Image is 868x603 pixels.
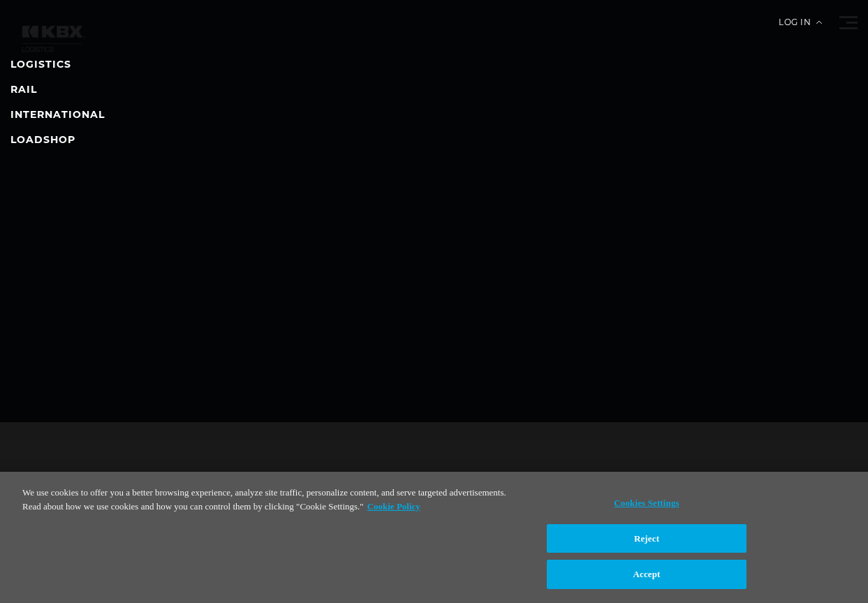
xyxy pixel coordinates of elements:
[10,133,75,146] a: LOADSHOP
[10,108,105,121] a: INTERNATIONAL
[547,524,746,553] button: Reject
[779,18,822,37] div: Log in
[10,58,71,70] a: LOGISTICS
[816,21,822,24] img: arrow
[10,83,37,96] a: RAIL
[547,489,746,517] button: Cookies Settings
[547,560,746,589] button: Accept
[22,486,521,513] div: We use cookies to offer you a better browsing experience, analyze site traffic, personalize conte...
[367,501,420,512] a: More information about your privacy, opens in a new tab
